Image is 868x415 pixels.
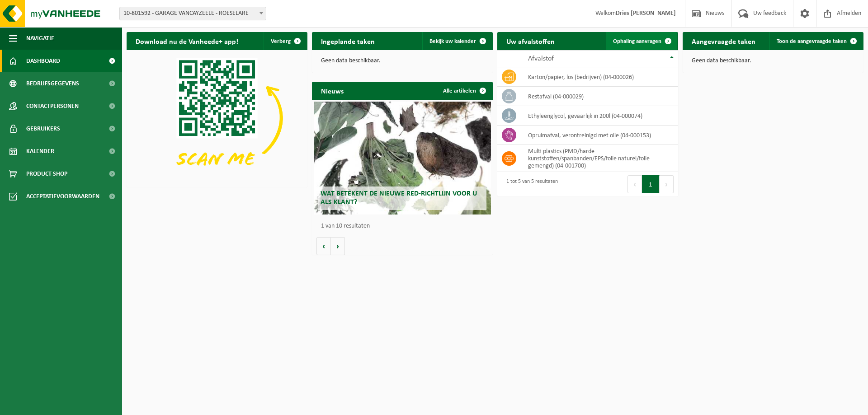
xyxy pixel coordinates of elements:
strong: Dries [PERSON_NAME] [616,10,676,17]
h2: Aangevraagde taken [683,32,764,50]
span: Navigatie [26,27,54,50]
span: Toon de aangevraagde taken [777,38,847,44]
button: Previous [627,175,642,193]
h2: Download nu de Vanheede+ app! [127,32,247,50]
td: ethyleenglycol, gevaarlijk in 200l (04-000074) [521,106,678,126]
a: Wat betekent de nieuwe RED-richtlijn voor u als klant? [314,102,491,214]
span: 10-801592 - GARAGE VANCAYZEELE - ROESELARE [120,7,266,20]
h2: Uw afvalstoffen [497,32,564,50]
button: Vorige [316,237,331,255]
span: Kalender [26,140,54,163]
span: Product Shop [26,163,67,185]
p: Geen data beschikbaar. [692,58,854,64]
p: Geen data beschikbaar. [321,58,484,64]
button: Verberg [264,32,307,50]
span: Wat betekent de nieuwe RED-richtlijn voor u als klant? [321,190,477,206]
span: 10-801592 - GARAGE VANCAYZEELE - ROESELARE [119,7,266,20]
span: Ophaling aanvragen [613,38,661,44]
button: 1 [642,175,660,193]
span: Contactpersonen [26,95,79,117]
h2: Nieuws [312,82,353,99]
h2: Ingeplande taken [312,32,384,50]
td: restafval (04-000029) [521,87,678,106]
button: Next [660,175,674,193]
a: Alle artikelen [436,82,492,100]
span: Afvalstof [528,55,554,62]
span: Bedrijfsgegevens [26,72,79,95]
span: Acceptatievoorwaarden [26,185,99,208]
td: opruimafval, verontreinigd met olie (04-000153) [521,126,678,145]
span: Verberg [271,38,291,44]
a: Toon de aangevraagde taken [769,32,863,50]
td: karton/papier, los (bedrijven) (04-000026) [521,67,678,87]
span: Gebruikers [26,117,60,140]
p: 1 van 10 resultaten [321,223,488,229]
a: Bekijk uw kalender [422,32,492,50]
a: Ophaling aanvragen [606,32,677,50]
img: Download de VHEPlus App [127,50,307,186]
span: Dashboard [26,50,60,72]
button: Volgende [331,237,345,255]
td: multi plastics (PMD/harde kunststoffen/spanbanden/EPS/folie naturel/folie gemengd) (04-001700) [521,145,678,172]
div: 1 tot 5 van 5 resultaten [502,174,558,194]
span: Bekijk uw kalender [429,38,476,44]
